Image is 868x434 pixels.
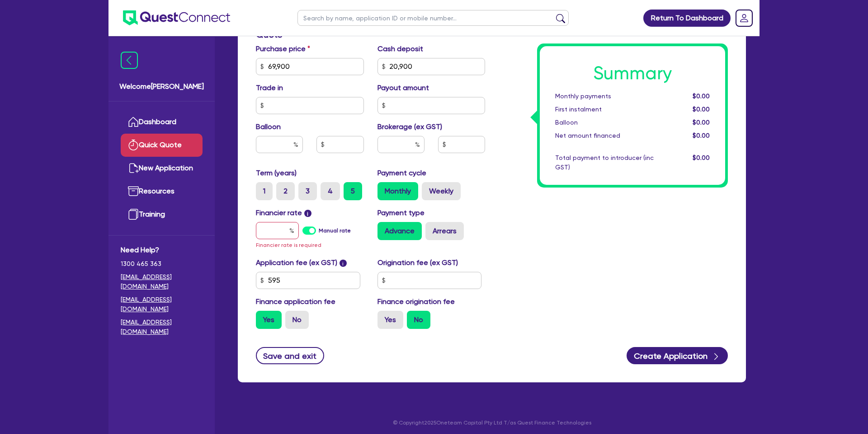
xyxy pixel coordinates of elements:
span: $0.00 [693,119,710,126]
h1: Summary [555,63,710,84]
span: Need Help? [121,245,203,256]
label: 4 [321,182,340,200]
img: quick-quote [128,140,139,150]
label: Weekly [422,182,461,200]
div: First instalment [548,105,660,114]
label: Purchase price [256,43,310,54]
label: Trade in [256,82,283,93]
img: icon-menu-close [121,52,138,69]
label: 1 [256,182,273,200]
label: Monthly [377,182,418,200]
span: 1300 465 363 [121,259,203,269]
a: Resources [121,180,203,203]
div: Net amount financed [548,131,660,140]
label: No [285,311,309,329]
label: Term (years) [256,168,297,178]
a: Quick Quote [121,134,203,157]
a: Training [121,203,203,226]
a: [EMAIL_ADDRESS][DOMAIN_NAME] [121,272,203,291]
label: Finance application fee [256,296,335,307]
span: i [304,210,311,217]
span: Welcome [PERSON_NAME] [119,81,204,92]
label: Yes [256,311,282,329]
img: new-application [128,163,139,174]
label: 3 [298,182,317,200]
label: Manual rate [319,227,351,235]
label: Balloon [256,121,281,132]
label: Payment type [377,207,425,218]
button: Create Application [627,347,728,364]
span: $0.00 [693,154,710,161]
label: Payment cycle [377,168,426,178]
div: Monthly payments [548,92,660,101]
a: [EMAIL_ADDRESS][DOMAIN_NAME] [121,318,203,337]
p: © Copyright 2025 Oneteam Capital Pty Ltd T/as Quest Finance Technologies [231,419,752,427]
label: Finance origination fee [377,296,455,307]
label: Financier rate [256,207,311,218]
span: i [340,260,347,267]
a: [EMAIL_ADDRESS][DOMAIN_NAME] [121,295,203,314]
label: 2 [276,182,295,200]
a: Return To Dashboard [643,10,731,27]
input: Search by name, application ID or mobile number... [297,10,569,26]
div: Total payment to introducer (inc GST) [548,153,660,172]
img: quest-connect-logo-blue [123,10,230,25]
div: Balloon [548,118,660,127]
label: Origination fee (ex GST) [377,257,458,268]
a: New Application [121,157,203,180]
label: Arrears [425,222,464,240]
label: Payout amount [377,82,429,93]
a: Dashboard [121,111,203,134]
label: Cash deposit [377,43,423,54]
label: Brokerage (ex GST) [377,121,442,132]
img: resources [128,186,139,197]
label: No [407,311,430,329]
label: Advance [377,222,422,240]
img: training [128,209,139,220]
label: Yes [377,311,403,329]
a: Dropdown toggle [732,6,756,30]
button: Save and exit [256,347,324,364]
label: 5 [344,182,362,200]
label: Application fee (ex GST) [256,257,337,268]
span: Financier rate is required [256,242,321,248]
span: $0.00 [693,132,710,139]
span: $0.00 [693,106,710,113]
span: $0.00 [693,92,710,100]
